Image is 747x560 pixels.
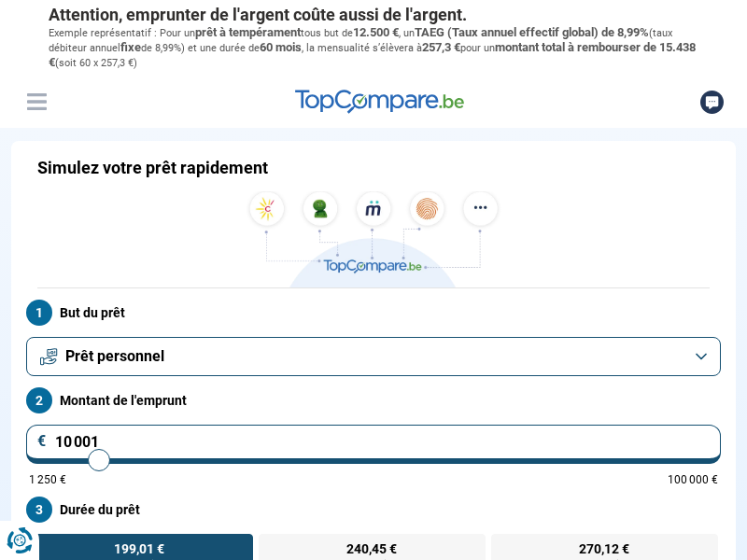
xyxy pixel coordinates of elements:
label: Montant de l'emprunt [26,387,721,413]
span: prêt à tempérament [195,25,301,39]
button: Prêt personnel [26,337,721,376]
span: fixe [120,40,141,54]
span: 60 mois [260,40,302,54]
p: Exemple représentatif : Pour un tous but de , un (taux débiteur annuel de 8,99%) et une durée de ... [49,25,698,71]
p: Attention, emprunter de l'argent coûte aussi de l'argent. [49,5,698,25]
label: Durée du prêt [26,497,721,523]
span: TAEG (Taux annuel effectif global) de 8,99% [415,25,649,39]
span: 12.500 € [353,25,399,39]
span: 240,45 € [346,542,397,555]
span: montant total à rembourser de 15.438 € [49,40,696,69]
span: 257,3 € [422,40,460,54]
span: 100 000 € [668,474,718,485]
span: € [37,434,47,449]
img: TopCompare [295,90,464,114]
span: 199,01 € [114,542,164,555]
img: TopCompare.be [243,191,504,287]
span: 270,12 € [579,542,629,555]
span: Prêt personnel [65,346,164,367]
label: But du prêt [26,300,721,326]
button: Menu [22,88,50,116]
span: 1 250 € [29,474,66,485]
h1: Simulez votre prêt rapidement [37,158,268,178]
